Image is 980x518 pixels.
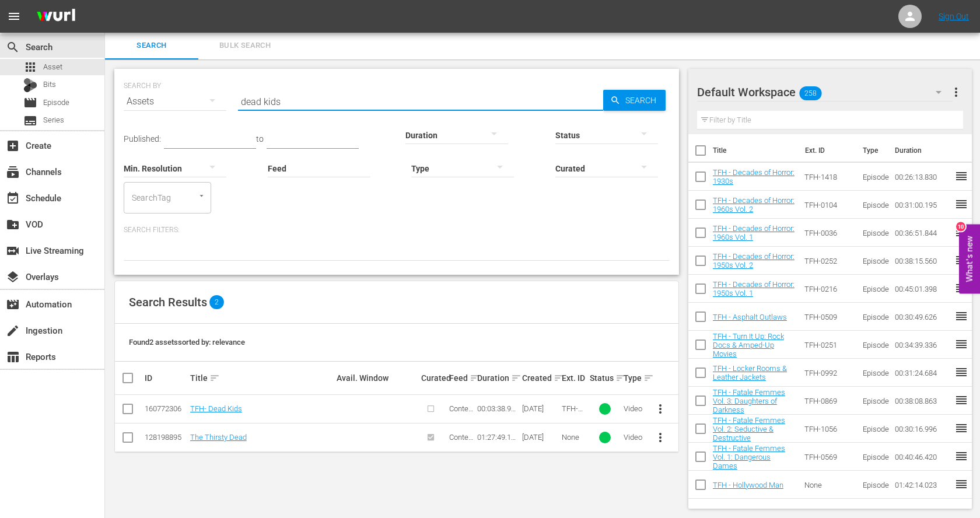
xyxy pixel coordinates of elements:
td: 00:30:16.996 [890,415,954,443]
td: Episode [858,387,890,415]
span: Create [6,139,20,153]
div: Avail. Window [337,373,418,383]
td: TFH-0104 [800,191,858,219]
span: reorder [954,337,968,351]
td: 00:38:08.863 [890,387,954,415]
td: Episode [858,275,890,303]
td: 00:36:51.844 [890,219,954,247]
span: Bulk Search [205,39,285,52]
button: more_vert [949,78,963,106]
div: Feed [449,371,474,385]
span: sort [511,373,521,383]
th: Type [856,134,888,167]
span: reorder [954,253,968,267]
td: Episode [858,247,890,275]
span: to [256,134,264,143]
span: Published: [124,134,161,143]
th: Duration [888,134,958,167]
span: Search [621,90,666,111]
span: reorder [954,225,968,239]
div: Created [522,371,558,385]
td: 01:42:14.023 [890,471,954,499]
span: menu [7,9,21,23]
span: VOD [6,218,20,232]
div: [DATE] [522,404,558,413]
a: TFH - Decades of Horror: 1960s Vol. 1 [713,224,794,242]
span: Asset [43,61,62,73]
span: sort [615,373,626,383]
a: TFH - Fatale Femmes Vol. 3: Daughters of Darkness [713,388,785,414]
a: Sign Out [939,12,969,21]
td: 00:45:01.398 [890,275,954,303]
div: 00:03:38.919 [477,404,519,413]
div: Type [624,371,643,385]
span: Channels [6,165,20,179]
div: 160772306 [145,404,186,413]
span: reorder [954,309,968,323]
td: Episode [858,331,890,359]
span: reorder [954,477,968,491]
span: Found 2 assets sorted by: relevance [129,338,245,346]
button: Search [603,90,666,111]
div: Default Workspace [697,76,953,108]
div: Title [190,371,333,385]
span: Overlays [6,270,20,284]
span: Content [449,433,473,450]
span: Search [112,39,191,52]
div: Video [624,433,643,442]
td: 00:34:39.336 [890,331,954,359]
td: TFH-1056 [800,415,858,443]
a: TFH - Fatale Femmes Vol. 2: Seductive & Destructive [713,416,785,442]
span: reorder [954,393,968,407]
span: reorder [954,421,968,435]
td: 00:26:13.830 [890,163,954,191]
span: more_vert [949,85,963,99]
button: more_vert [646,395,674,423]
a: TFH - Decades of Horror: 1930s [713,168,794,185]
span: TFH-1631 [562,404,583,422]
a: TFH - Asphalt Outlaws [713,313,787,321]
span: Schedule [6,191,20,205]
span: Ingestion [6,324,20,338]
div: None [562,433,586,442]
div: Bits [23,78,37,92]
span: more_vert [653,402,667,416]
span: Content [449,404,473,422]
td: TFH-0869 [800,387,858,415]
span: Automation [6,297,20,311]
td: Episode [858,471,890,499]
td: 00:40:46.420 [890,443,954,471]
div: Ext. ID [562,373,586,383]
td: TFH-0036 [800,219,858,247]
a: TFH - Hollywood Man [713,481,783,489]
a: TFH- Dead Kids [190,404,242,413]
span: reorder [954,449,968,463]
span: Live Streaming [6,244,20,258]
span: more_vert [653,430,667,444]
button: more_vert [646,423,674,452]
a: TFH - Fatale Femmes Vol. 1: Dangerous Dames [713,444,785,470]
div: Assets [124,85,226,118]
span: Episode [43,97,69,108]
td: Episode [858,359,890,387]
div: 01:27:49.128 [477,433,519,442]
span: reorder [954,169,968,183]
p: Search Filters: [124,225,670,235]
span: Bits [43,79,56,90]
span: 2 [209,295,224,309]
td: 00:38:15.560 [890,247,954,275]
td: TFH-0509 [800,303,858,331]
span: Reports [6,350,20,364]
td: TFH-0252 [800,247,858,275]
a: TFH - Decades of Horror: 1950s Vol. 1 [713,280,794,297]
div: 10 [956,222,965,232]
td: None [800,471,858,499]
span: reorder [954,197,968,211]
button: Open [196,190,207,201]
td: 00:31:00.195 [890,191,954,219]
a: TFH - Decades of Horror: 1960s Vol. 2 [713,196,794,213]
button: Open Feedback Widget [959,225,980,294]
span: sort [643,373,654,383]
th: Ext. ID [798,134,856,167]
div: ID [145,373,186,383]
